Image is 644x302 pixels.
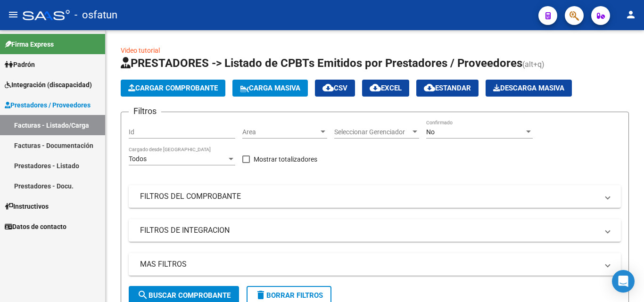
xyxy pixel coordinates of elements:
[493,84,564,92] span: Descarga Masiva
[255,291,323,300] span: Borrar Filtros
[121,47,160,54] a: Video tutorial
[426,128,435,136] span: No
[362,80,409,97] button: EXCEL
[322,82,334,93] mat-icon: cloud_download
[255,289,266,301] mat-icon: delete
[486,80,572,97] app-download-masive: Descarga masiva de comprobantes (adjuntos)
[74,5,117,25] span: - osfatun
[612,270,635,293] div: Open Intercom Messenger
[424,84,471,92] span: Estandar
[370,82,381,93] mat-icon: cloud_download
[121,57,522,70] span: PRESTADORES -> Listado de CPBTs Emitidos por Prestadores / Proveedores
[137,289,149,301] mat-icon: search
[137,291,231,300] span: Buscar Comprobante
[140,259,598,269] mat-panel-title: MAS FILTROS
[240,84,300,92] span: Carga Masiva
[315,80,355,97] button: CSV
[424,82,435,93] mat-icon: cloud_download
[129,253,621,276] mat-expansion-panel-header: MAS FILTROS
[416,80,479,97] button: Estandar
[322,84,347,92] span: CSV
[140,225,598,236] mat-panel-title: FILTROS DE INTEGRACION
[242,128,319,136] span: Area
[5,59,35,70] span: Padrón
[128,84,218,92] span: Cargar Comprobante
[5,39,54,49] span: Firma Express
[254,154,317,165] span: Mostrar totalizadores
[5,80,92,90] span: Integración (discapacidad)
[5,221,66,232] span: Datos de contacto
[522,60,545,69] span: (alt+q)
[370,84,402,92] span: EXCEL
[129,219,621,242] mat-expansion-panel-header: FILTROS DE INTEGRACION
[5,201,49,212] span: Instructivos
[334,128,411,136] span: Seleccionar Gerenciador
[232,80,308,97] button: Carga Masiva
[129,155,147,163] span: Todos
[8,9,19,20] mat-icon: menu
[140,191,598,202] mat-panel-title: FILTROS DEL COMPROBANTE
[129,185,621,208] mat-expansion-panel-header: FILTROS DEL COMPROBANTE
[5,100,91,110] span: Prestadores / Proveedores
[625,9,636,20] mat-icon: person
[129,105,161,118] h3: Filtros
[121,80,225,97] button: Cargar Comprobante
[486,80,572,97] button: Descarga Masiva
